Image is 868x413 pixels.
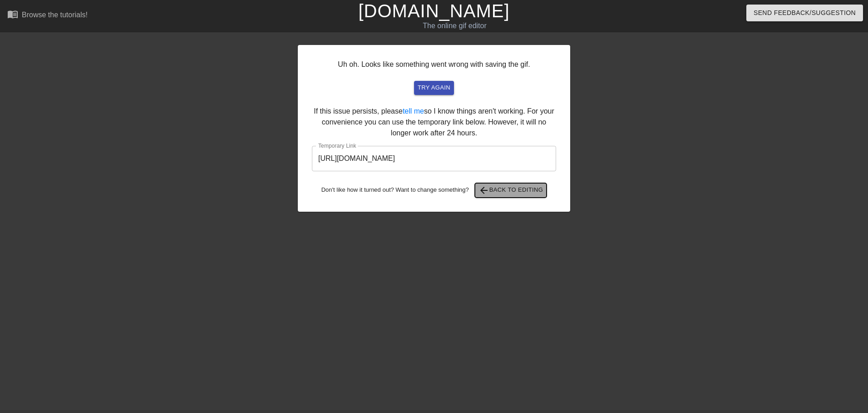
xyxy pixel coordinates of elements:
div: Uh oh. Looks like something went wrong with saving the gif. If this issue persists, please so I k... [298,45,570,212]
a: Browse the tutorials! [7,9,88,23]
div: The online gif editor [294,20,615,31]
div: Browse the tutorials! [22,11,88,19]
button: Back to Editing [475,183,547,198]
input: bare [312,146,556,171]
button: Send Feedback/Suggestion [746,5,863,21]
span: Send Feedback/Suggestion [754,7,856,19]
div: Don't like how it turned out? Want to change something? [312,183,556,198]
a: tell me [403,107,424,115]
span: menu_book [7,9,18,20]
span: arrow_back [478,185,489,196]
a: [DOMAIN_NAME] [358,1,509,21]
button: try again [414,81,454,95]
span: try again [418,83,450,93]
span: Back to Editing [478,185,543,196]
